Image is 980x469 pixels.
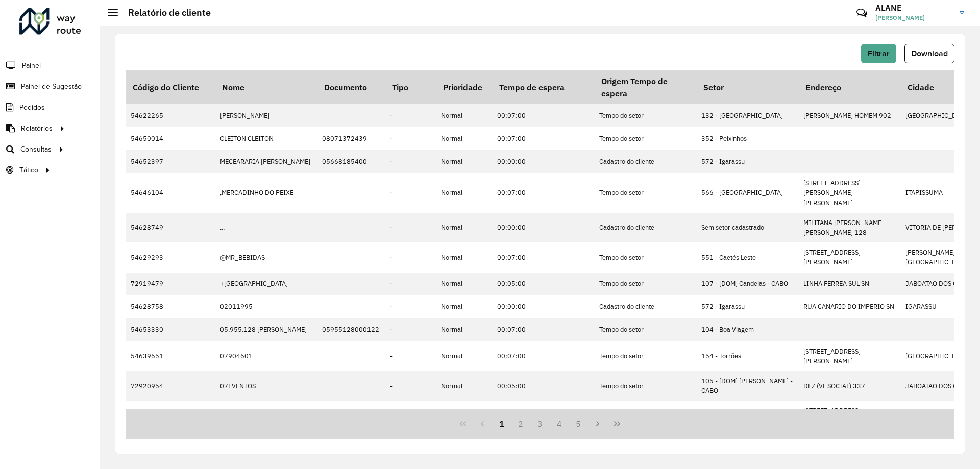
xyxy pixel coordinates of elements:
td: 00:07:00 [492,104,594,127]
th: Setor [696,70,798,104]
td: 352 - Peixinhos [696,127,798,150]
button: Next Page [588,414,607,433]
td: - [385,295,436,318]
td: Normal [436,401,492,440]
td: CLEITON CLEITON [215,127,317,150]
td: Cadastro do cliente [594,150,696,173]
th: Documento [317,70,385,104]
td: RUA CANARIO DO IMPERIO SN [798,295,900,318]
td: 54639651 [126,341,215,371]
h2: Relatório de cliente [118,7,211,18]
td: 02011995 [215,295,317,318]
td: 54653330 [126,318,215,341]
th: Tempo de espera [492,70,594,104]
td: Tempo do setor [594,371,696,401]
td: Tempo do setor [594,242,696,272]
td: MILITANA [PERSON_NAME] [PERSON_NAME] 128 [798,213,900,242]
span: Pedidos [19,102,45,113]
span: [PERSON_NAME] [875,13,952,22]
td: [STREET_ADDRESS][PERSON_NAME][PERSON_NAME] [798,401,900,440]
button: Last Page [607,414,627,433]
span: Download [911,49,948,58]
td: 72920954 [126,371,215,401]
td: 54606662 [126,401,215,440]
button: 4 [550,414,569,433]
td: Cadastro do cliente [594,295,696,318]
td: 566 - [GEOGRAPHIC_DATA] [696,173,798,213]
th: Prioridade [436,70,492,104]
td: - [385,104,436,127]
td: 08071372439 [317,127,385,150]
th: Tipo [385,70,436,104]
td: - [385,213,436,242]
td: 54646104 [126,173,215,213]
span: Tático [19,165,38,176]
td: 572 - Igarassu [696,150,798,173]
td: Normal [436,341,492,371]
td: [STREET_ADDRESS][PERSON_NAME] [798,242,900,272]
td: 00:07:00 [492,318,594,341]
td: Normal [436,273,492,295]
td: Cadastro do cliente [594,401,696,440]
td: 72919479 [126,273,215,295]
th: Endereço [798,70,900,104]
td: Sem setor cadastrado [696,213,798,242]
span: Painel de Sugestão [21,81,82,92]
td: 154 - Torrões [696,341,798,371]
td: 00:07:00 [492,401,594,440]
td: 104 - Boa Viagem [696,401,798,440]
td: 551 - Caetés Leste [696,242,798,272]
td: 80 - Chopp/VIP [385,401,436,440]
td: 132 - [GEOGRAPHIC_DATA] [696,104,798,127]
td: - [385,127,436,150]
td: - [385,371,436,401]
td: 54622265 [126,104,215,127]
button: 2 [511,414,530,433]
td: LINHA FERREA SUL SN [798,273,900,295]
td: Normal [436,318,492,341]
button: 3 [530,414,550,433]
td: Tempo do setor [594,341,696,371]
td: 081 DRINK BAR E REST [215,401,317,440]
td: MECEARARIA [PERSON_NAME] [215,150,317,173]
td: Tempo do setor [594,273,696,295]
span: Filtrar [868,49,890,58]
td: 00:00:00 [492,150,594,173]
td: [STREET_ADDRESS][PERSON_NAME] [798,341,900,371]
td: Normal [436,104,492,127]
td: - [385,318,436,341]
button: Filtrar [861,44,896,63]
td: - [385,341,436,371]
td: Normal [436,173,492,213]
td: 05955128000122 [317,318,385,341]
td: 54652397 [126,150,215,173]
button: 5 [569,414,589,433]
td: 105 - [DOM] [PERSON_NAME] - CABO [696,371,798,401]
td: Tempo do setor [594,127,696,150]
td: Cadastro do cliente [594,213,696,242]
td: +[GEOGRAPHIC_DATA] [215,273,317,295]
td: 00:07:00 [492,242,594,272]
td: Normal [436,213,492,242]
td: 00:07:00 [492,341,594,371]
td: - [385,150,436,173]
td: Tempo do setor [594,318,696,341]
td: 104 - Boa Viagem [696,318,798,341]
td: 107 - [DOM] Candeias - CABO [696,273,798,295]
h3: ALANE [875,3,952,13]
span: Consultas [20,144,52,155]
td: ... [215,213,317,242]
td: 00:07:00 [492,173,594,213]
td: 00:00:00 [492,213,594,242]
button: Download [904,44,954,63]
span: Painel [22,60,41,71]
td: Normal [436,371,492,401]
td: 05.955.128 [PERSON_NAME] [215,318,317,341]
td: - [385,173,436,213]
a: Contato Rápido [851,2,873,24]
td: 572 - Igarassu [696,295,798,318]
td: 54628749 [126,213,215,242]
button: 1 [492,414,511,433]
td: 00:07:00 [492,127,594,150]
td: 54628758 [126,295,215,318]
